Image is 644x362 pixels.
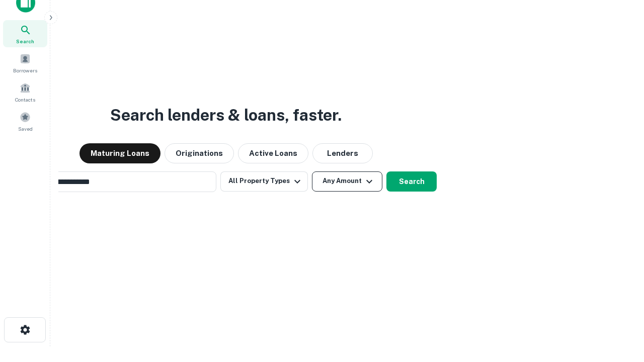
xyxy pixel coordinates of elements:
button: Lenders [312,143,373,163]
button: Active Loans [238,143,308,163]
span: Search [16,37,34,45]
button: All Property Types [220,171,308,192]
a: Borrowers [3,49,47,76]
span: Saved [18,125,33,133]
iframe: Chat Widget [594,282,644,330]
button: Search [386,171,437,192]
span: Contacts [15,96,35,104]
button: Originations [165,143,234,163]
a: Contacts [3,78,47,106]
button: Any Amount [312,171,382,192]
button: Maturing Loans [79,143,160,163]
span: Borrowers [13,66,37,74]
a: Search [3,20,47,47]
h3: Search lenders & loans, faster. [110,103,342,127]
a: Saved [3,108,47,135]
